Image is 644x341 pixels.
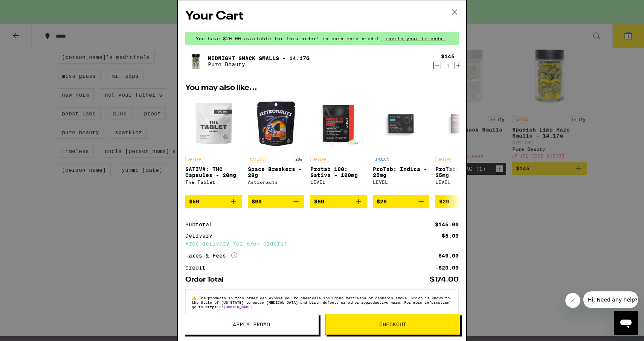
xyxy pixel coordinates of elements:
[185,180,242,185] div: The Tablet
[223,305,253,309] a: [DOMAIN_NAME]
[310,95,367,195] a: Open page for Protab 100: Sativa - 100mg from LEVEL
[184,314,319,335] button: Apply Promo
[248,166,304,178] p: Space Breakers - 28g
[314,199,324,205] span: $80
[583,291,638,308] iframe: Message from company
[185,95,242,195] a: Open page for SATIVA: THC Capsules - 20mg from The Tablet
[455,62,462,69] button: Increment
[373,195,429,208] button: Add to bag
[185,51,206,72] img: Midnight Snack Smalls - 14.17g
[185,252,237,259] div: Taxes & Fees
[189,199,199,205] span: $60
[435,222,459,227] div: $145.00
[208,55,310,61] a: Midnight Snack Smalls - 14.17g
[248,95,304,195] a: Open page for Space Breakers - 28g from Astronauts
[435,265,459,270] div: -$20.00
[565,293,580,308] iframe: Close message
[379,322,406,327] span: Checkout
[192,296,199,300] span: ⚠️
[248,195,304,208] button: Add to bag
[293,156,304,162] p: 28g
[373,180,429,185] div: LEVEL
[310,180,367,185] div: LEVEL
[192,296,450,309] span: The products in this order can expose you to chemicals including marijuana or cannabis smoke, whi...
[383,36,448,41] span: invite your friends.
[233,322,270,327] span: Apply Promo
[441,63,455,69] div: 1
[310,95,367,152] img: LEVEL - Protab 100: Sativa - 100mg
[442,233,459,238] div: $5.00
[373,156,391,162] p: INDICA
[252,199,262,205] span: $90
[373,95,429,195] a: Open page for ProTab: Indica - 25mg from LEVEL
[435,166,492,178] p: ProTab: Sativa - 25mg
[185,265,211,270] div: Credit
[185,222,218,227] div: Subtotal
[373,166,429,178] p: ProTab: Indica - 25mg
[185,195,242,208] button: Add to bag
[185,233,218,238] div: Delivery
[441,53,455,59] div: $145
[310,166,367,178] p: Protab 100: Sativa - 100mg
[439,199,449,205] span: $29
[185,241,459,246] div: Free delivery for $75+ orders!
[248,180,304,185] div: Astronauts
[373,95,429,152] img: LEVEL - ProTab: Indica - 25mg
[248,156,266,162] p: SATIVA
[185,32,459,45] div: You have $20.00 available for this order! To earn more credit,invite your friends.
[196,36,383,41] span: You have $20.00 available for this order! To earn more credit,
[310,195,367,208] button: Add to bag
[325,314,460,335] button: Checkout
[208,61,310,67] p: Pure Beauty
[433,62,441,69] button: Decrement
[185,95,242,152] img: The Tablet - SATIVA: THC Capsules - 20mg
[435,95,492,195] a: Open page for ProTab: Sativa - 25mg from LEVEL
[435,195,492,208] button: Add to bag
[435,95,492,152] img: LEVEL - ProTab: Sativa - 25mg
[310,156,328,162] p: SATIVA
[435,180,492,185] div: LEVEL
[185,166,242,178] p: SATIVA: THC Capsules - 20mg
[185,276,229,283] div: Order Total
[614,311,638,335] iframe: Button to launch messaging window
[185,8,459,25] h2: Your Cart
[377,199,387,205] span: $29
[430,276,459,283] div: $174.00
[248,95,304,152] img: Astronauts - Space Breakers - 28g
[185,84,459,92] h2: You may also like...
[435,156,453,162] p: SATIVA
[438,253,459,258] div: $49.00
